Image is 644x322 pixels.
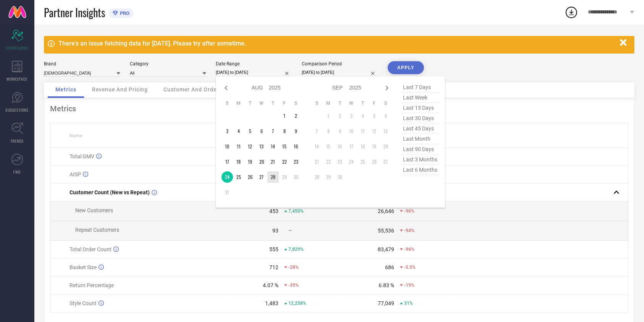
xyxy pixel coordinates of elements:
[323,171,334,183] td: Mon Sep 29 2025
[44,5,105,20] span: Partner Insights
[267,171,279,183] td: Thu Aug 28 2025
[267,156,279,168] td: Thu Aug 21 2025
[380,110,392,122] td: Sat Sep 06 2025
[70,300,97,306] span: Style Count
[130,61,206,67] div: Category
[233,125,244,137] td: Mon Aug 04 2025
[290,156,302,168] td: Sat Aug 23 2025
[346,110,357,122] td: Wed Sep 03 2025
[222,171,233,183] td: Sun Aug 24 2025
[401,103,439,113] span: last 15 days
[256,100,267,106] th: Wednesday
[311,141,323,152] td: Sun Sep 14 2025
[288,228,292,233] span: —
[75,227,119,233] span: Repeat Customers
[369,141,380,152] td: Fri Sep 19 2025
[288,301,306,306] span: 12,258%
[346,156,357,168] td: Wed Sep 24 2025
[256,125,267,137] td: Wed Aug 06 2025
[382,83,392,93] div: Next month
[290,141,302,152] td: Sat Aug 16 2025
[290,171,302,183] td: Sat Aug 30 2025
[265,300,278,306] div: 1,483
[290,100,302,106] th: Saturday
[58,40,616,47] div: There's an issue fetching data for [DATE]. Please try after sometime.
[269,264,278,270] div: 712
[70,189,150,195] span: Customer Count (New vs Repeat)
[346,141,357,152] td: Wed Sep 17 2025
[272,228,278,234] div: 93
[401,82,439,93] span: last 7 days
[323,100,334,106] th: Monday
[222,125,233,137] td: Sun Aug 03 2025
[244,171,256,183] td: Tue Aug 26 2025
[14,169,21,175] span: FWD
[70,153,94,159] span: Total GMV
[378,208,394,214] div: 26,646
[401,113,439,124] span: last 30 days
[290,110,302,122] td: Sat Aug 02 2025
[233,171,244,183] td: Mon Aug 25 2025
[288,208,304,214] span: 7,450%
[244,100,256,106] th: Tuesday
[267,141,279,152] td: Thu Aug 14 2025
[401,124,439,134] span: last 45 days
[92,86,148,93] span: Revenue And Pricing
[279,125,290,137] td: Fri Aug 08 2025
[244,125,256,137] td: Tue Aug 05 2025
[302,68,378,76] input: Select comparison period
[388,61,424,74] button: APPLY
[55,86,76,93] span: Metrics
[334,171,346,183] td: Tue Sep 30 2025
[404,208,414,214] span: -96%
[118,10,129,16] span: PRO
[256,156,267,168] td: Wed Aug 20 2025
[334,156,346,168] td: Tue Sep 23 2025
[357,141,369,152] td: Thu Sep 18 2025
[323,156,334,168] td: Mon Sep 22 2025
[380,141,392,152] td: Sat Sep 20 2025
[401,165,439,175] span: last 6 months
[334,100,346,106] th: Tuesday
[233,100,244,106] th: Monday
[288,247,304,252] span: 7,829%
[357,156,369,168] td: Thu Sep 25 2025
[404,301,413,306] span: 31%
[565,5,578,19] div: Open download list
[70,282,114,288] span: Return Percentage
[380,125,392,137] td: Sat Sep 13 2025
[44,61,120,67] div: Brand
[6,45,29,51] span: SCORECARDS
[379,282,394,288] div: 6.83 %
[334,110,346,122] td: Tue Sep 02 2025
[7,76,28,82] span: WORKSPACE
[222,187,233,198] td: Sun Aug 31 2025
[290,125,302,137] td: Sat Aug 09 2025
[401,154,439,165] span: last 3 months
[288,265,299,270] span: -28%
[288,283,299,288] span: -39%
[11,138,24,144] span: TRENDS
[279,156,290,168] td: Fri Aug 22 2025
[334,125,346,137] td: Tue Sep 09 2025
[311,125,323,137] td: Sun Sep 07 2025
[334,141,346,152] td: Tue Sep 16 2025
[369,100,380,106] th: Friday
[256,141,267,152] td: Wed Aug 13 2025
[404,283,414,288] span: -19%
[401,93,439,103] span: last week
[369,125,380,137] td: Fri Sep 12 2025
[233,141,244,152] td: Mon Aug 11 2025
[70,264,97,270] span: Basket Size
[216,61,292,67] div: Date Range
[233,156,244,168] td: Mon Aug 18 2025
[380,156,392,168] td: Sat Sep 27 2025
[267,125,279,137] td: Thu Aug 07 2025
[263,282,278,288] div: 4.07 %
[369,110,380,122] td: Fri Sep 05 2025
[369,156,380,168] td: Fri Sep 26 2025
[401,134,439,144] span: last month
[216,68,292,76] input: Select date range
[70,171,81,177] span: AISP
[378,246,394,252] div: 83,479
